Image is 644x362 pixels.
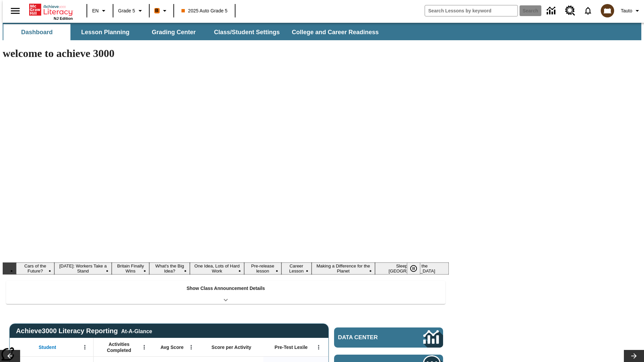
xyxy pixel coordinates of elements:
span: Activities Completed [97,341,141,353]
button: Open Menu [139,342,149,352]
button: Class/Student Settings [209,24,285,40]
button: Profile/Settings [618,5,644,17]
button: Open Menu [80,342,90,352]
a: Data Center [334,327,443,348]
button: Open side menu [5,1,25,21]
a: Notifications [579,2,597,19]
button: College and Career Readiness [286,24,384,40]
button: Language: EN, Select a language [89,5,111,17]
button: Slide 9 Sleepless in the Animal Kingdom [375,262,449,275]
button: Slide 3 Britain Finally Wins [112,262,150,275]
div: At-A-Glance [121,327,152,335]
p: Show Class Announcement Details [186,285,265,292]
button: Slide 4 What's the Big Idea? [149,262,190,275]
h1: welcome to achieve 3000 [3,47,449,60]
a: Resource Center, Will open in new tab [561,2,579,20]
span: Tauto [621,7,632,14]
button: Slide 5 One Idea, Lots of Hard Work [190,262,244,275]
button: Slide 1 Cars of the Future? [16,262,54,275]
span: Achieve3000 Literacy Reporting [16,327,152,335]
button: Open Menu [314,342,324,352]
input: search field [425,5,518,16]
span: EN [92,7,99,14]
button: Slide 2 Labor Day: Workers Take a Stand [54,262,112,275]
span: Score per Activity [212,344,252,350]
button: Grade: Grade 5, Select a grade [115,5,147,17]
button: Dashboard [3,24,70,40]
span: B [155,6,159,15]
button: Lesson carousel, Next [624,350,644,362]
button: Slide 8 Making a Difference for the Planet [312,262,375,275]
button: Slide 7 Career Lesson [281,262,312,275]
button: Select a new avatar [597,2,618,19]
div: Home [29,2,73,20]
button: Open Menu [186,342,196,352]
span: Data Center [338,334,401,341]
a: Home [29,3,73,16]
span: Avg Score [160,344,183,350]
button: Slide 6 Pre-release lesson [244,262,281,275]
span: Pre-Test Lexile [275,344,308,350]
span: Grade 5 [118,7,135,14]
button: Boost Class color is orange. Change class color [152,5,171,17]
img: avatar image [601,4,614,17]
span: NJ Edition [54,16,73,20]
div: Pause [407,262,427,275]
a: Data Center [543,2,561,20]
span: Student [39,344,56,350]
button: Pause [407,262,420,275]
button: Grading Center [140,24,207,40]
div: SubNavbar [3,23,641,40]
div: SubNavbar [3,24,385,40]
span: 2025 Auto Grade 5 [181,7,228,14]
button: Lesson Planning [72,24,139,40]
div: Show Class Announcement Details [6,281,445,304]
